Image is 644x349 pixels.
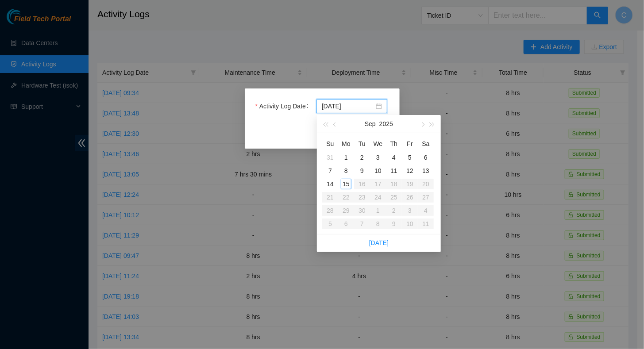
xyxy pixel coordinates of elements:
td: 2025-09-01 [338,151,354,164]
div: 3 [373,152,383,163]
div: 5 [405,152,415,163]
td: 2025-09-11 [386,164,402,177]
div: 31 [325,152,335,163]
td: 2025-09-03 [370,151,386,164]
div: 4 [389,152,399,163]
td: 2025-09-15 [338,177,354,191]
div: 8 [341,165,351,176]
div: 2 [357,152,367,163]
div: 11 [389,165,399,176]
td: 2025-09-08 [338,164,354,177]
td: 2025-09-02 [354,151,370,164]
th: Mo [338,137,354,151]
td: 2025-09-13 [418,164,434,177]
td: 2025-09-07 [322,164,338,177]
th: Sa [418,137,434,151]
td: 2025-09-09 [354,164,370,177]
div: 7 [325,165,335,176]
input: Activity Log Date [322,101,374,111]
div: 10 [373,165,383,176]
a: [DATE] [369,239,389,246]
div: 12 [405,165,415,176]
td: 2025-09-12 [402,164,418,177]
td: 2025-08-31 [322,151,338,164]
th: Th [386,137,402,151]
th: We [370,137,386,151]
div: 9 [357,165,367,176]
td: 2025-09-05 [402,151,418,164]
th: Fr [402,137,418,151]
label: Activity Log Date [255,99,312,113]
div: 13 [420,165,431,176]
th: Tu [354,137,370,151]
td: 2025-09-04 [386,151,402,164]
td: 2025-09-14 [322,177,338,191]
div: 15 [341,179,351,189]
th: Su [322,137,338,151]
div: 1 [341,152,351,163]
td: 2025-09-10 [370,164,386,177]
button: 2025 [379,115,393,133]
div: 6 [420,152,431,163]
td: 2025-09-06 [418,151,434,164]
button: Sep [365,115,376,133]
div: 14 [325,179,335,189]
